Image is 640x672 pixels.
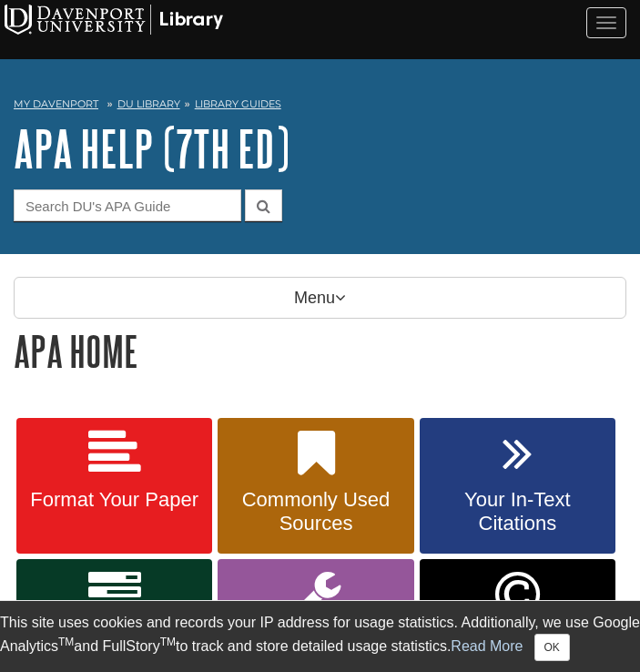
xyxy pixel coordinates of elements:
[160,636,176,648] sup: TM
[534,634,570,661] button: Close
[58,636,74,648] sup: TM
[231,488,400,535] span: Commonly Used Sources
[14,97,98,112] a: My Davenport
[420,418,615,555] a: Your In-Text Citations
[218,418,413,555] a: Commonly Used Sources
[117,97,180,110] a: DU Library
[195,97,281,110] a: Library Guides
[30,488,198,512] span: Format Your Paper
[5,5,223,35] img: Davenport University Logo
[14,189,241,221] input: Search DU's APA Guide
[451,638,523,654] a: Read More
[16,418,212,555] a: Format Your Paper
[433,488,602,535] span: Your In-Text Citations
[14,120,290,177] a: APA Help (7th Ed)
[14,277,626,319] p: Menu
[14,328,626,374] h1: APA Home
